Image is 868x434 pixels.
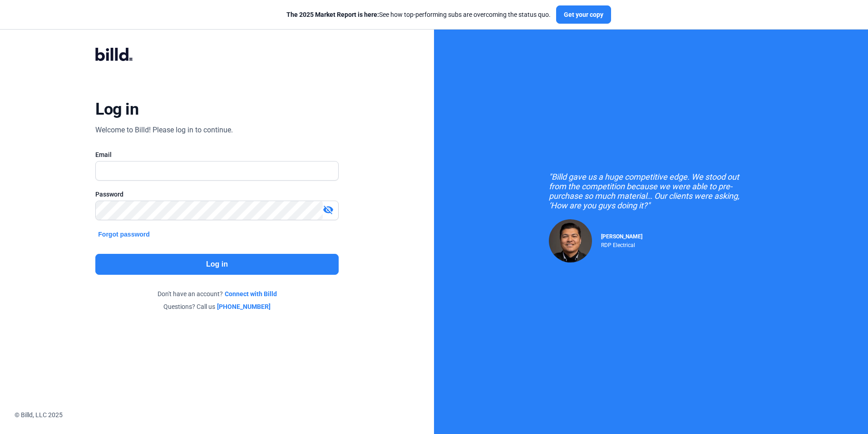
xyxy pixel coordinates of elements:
div: "Billd gave us a huge competitive edge. We stood out from the competition because we were able to... [549,172,753,210]
span: The 2025 Market Report is here: [286,11,379,18]
div: Log in [95,99,138,119]
span: [PERSON_NAME] [601,233,642,240]
img: Raul Pacheco [549,219,592,262]
div: Welcome to Billd! Please log in to continue. [95,125,233,136]
button: Forgot password [95,229,153,239]
a: [PHONE_NUMBER] [217,302,271,311]
div: RDP Electrical [601,240,642,248]
div: Don't have an account? [95,289,338,298]
div: See how top-performing subs are overcoming the status quo. [286,10,551,19]
div: Email [95,150,338,159]
div: Password [95,190,338,199]
a: Connect with Billd [225,289,277,298]
mat-icon: visibility_off [323,204,334,215]
div: Questions? Call us [95,302,338,311]
button: Get your copy [556,5,611,24]
button: Log in [95,254,338,275]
